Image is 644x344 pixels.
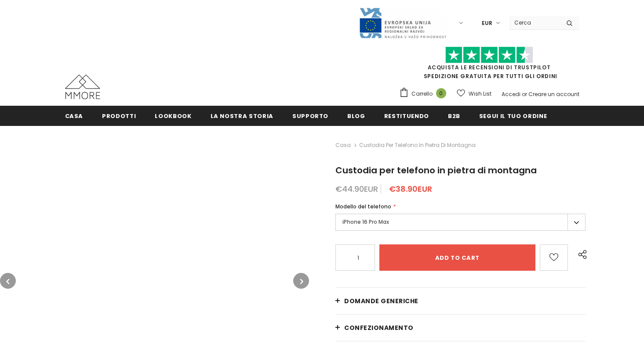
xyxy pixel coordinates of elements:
span: Lookbook [155,112,191,120]
img: Fidati di Pilot Stars [445,47,533,64]
a: Wish List [457,86,491,101]
span: €38.90EUR [389,183,432,194]
a: Prodotti [102,106,136,125]
a: Domande generiche [335,288,586,314]
img: Casi MMORE [65,75,100,99]
a: Accedi [502,90,520,98]
a: Restituendo [384,106,429,125]
a: Acquista le recensioni di TrustPilot [428,64,551,71]
span: Carrello [411,90,433,98]
a: Lookbook [155,106,191,125]
span: Custodia per telefono in pietra di montagna [335,164,537,176]
span: Domande generiche [344,297,418,305]
img: Javni Razpis [359,7,447,39]
a: Casa [335,140,351,150]
span: Casa [65,112,84,120]
a: Casa [65,106,84,125]
a: Creare un account [528,90,579,98]
span: CONFEZIONAMENTO [344,323,414,332]
span: supporto [292,112,328,120]
a: CONFEZIONAMENTO [335,315,586,341]
span: EUR [482,19,492,28]
span: 0 [436,88,446,98]
label: iPhone 16 Pro Max [335,214,586,231]
span: Custodia per telefono in pietra di montagna [359,140,476,150]
span: SPEDIZIONE GRATUITA PER TUTTI GLI ORDINI [399,50,579,80]
input: Add to cart [379,244,535,271]
span: Modello del telefono [335,203,391,210]
span: Prodotti [102,112,136,120]
span: €44.90EUR [335,183,378,194]
a: Carrello 0 [399,87,451,100]
span: Wish List [469,90,491,98]
span: or [522,90,527,98]
a: La nostra storia [211,106,273,125]
span: B2B [448,112,460,120]
a: B2B [448,106,460,125]
span: Restituendo [384,112,429,120]
span: Segui il tuo ordine [479,112,547,120]
a: Segui il tuo ordine [479,106,547,125]
span: La nostra storia [211,112,273,120]
a: Javni Razpis [359,19,447,26]
a: supporto [292,106,328,125]
a: Blog [347,106,365,125]
span: Blog [347,112,365,120]
input: Search Site [509,16,560,29]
